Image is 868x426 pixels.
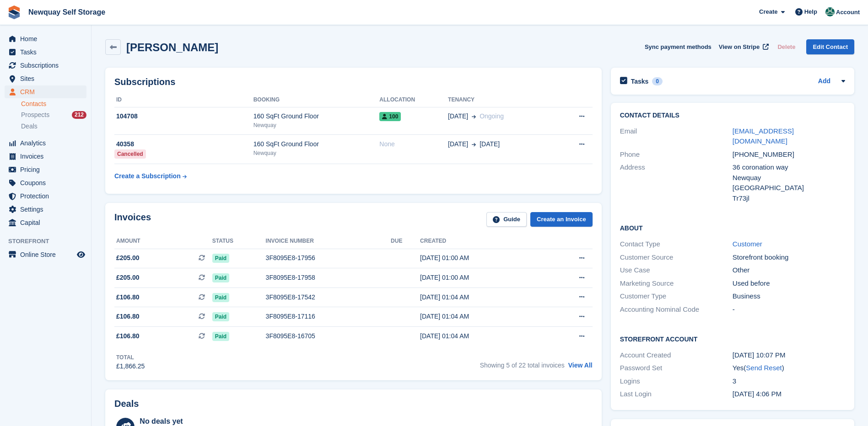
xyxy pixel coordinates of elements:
div: Account Created [620,350,733,361]
th: Due [391,234,420,249]
span: Home [20,32,75,45]
div: Email [620,126,733,147]
th: Amount [114,234,212,249]
div: 0 [652,77,663,85]
div: [GEOGRAPHIC_DATA] [733,183,845,193]
div: Address [620,162,733,203]
span: Help [804,7,817,16]
div: 3F8095E8-17958 [266,273,391,282]
div: [DATE] 01:00 AM [420,253,544,263]
div: Create a Subscription [114,171,181,181]
h2: Invoices [114,212,151,227]
span: [DATE] [448,139,468,149]
div: None [379,139,448,149]
span: CRM [20,85,75,98]
div: [DATE] 01:04 AM [420,331,544,341]
div: Customer Type [620,291,733,302]
th: Status [212,234,266,249]
a: Send Reset [746,364,782,372]
a: menu [5,72,86,85]
th: Tenancy [448,93,555,107]
a: Prospects 212 [21,110,86,120]
span: Account [836,8,860,17]
th: Allocation [379,93,448,107]
div: Accounting Nominal Code [620,304,733,315]
img: stora-icon-8386f47178a22dfd0bd8f6a31ec36ba5ce8667c1dd55bd0f319d3a0aa187defe.svg [7,5,21,19]
a: menu [5,203,86,216]
span: Coupons [20,176,75,189]
span: [DATE] [480,139,500,149]
a: Edit Contact [806,39,854,54]
a: menu [5,248,86,261]
span: Tasks [20,46,75,59]
a: menu [5,46,86,59]
span: Analytics [20,137,75,149]
a: Create an Invoice [530,212,593,227]
div: Newquay [253,149,380,157]
a: Customer [733,240,762,248]
div: £1,866.25 [116,362,145,371]
th: Booking [253,93,380,107]
a: menu [5,137,86,149]
h2: About [620,223,845,232]
a: Preview store [75,249,86,260]
a: View All [568,362,593,369]
div: 36 coronation way [733,162,845,173]
a: [EMAIL_ADDRESS][DOMAIN_NAME] [733,127,794,145]
div: Total [116,353,145,362]
div: Logins [620,376,733,387]
div: Newquay [733,173,845,183]
div: [PHONE_NUMBER] [733,149,845,160]
span: £106.80 [116,331,140,341]
h2: Tasks [631,77,649,85]
div: 160 SqFt Ground Floor [253,139,380,149]
span: Sites [20,72,75,85]
div: 3F8095E8-17116 [266,312,391,321]
span: Ongoing [480,112,504,120]
a: menu [5,163,86,176]
div: Contact Type [620,239,733,250]
a: menu [5,176,86,189]
div: Last Login [620,389,733,399]
a: Create a Subscription [114,168,187,185]
div: 104708 [114,112,253,121]
a: menu [5,32,86,45]
div: Other [733,265,845,276]
div: 160 SqFt Ground Floor [253,112,380,121]
a: menu [5,85,86,98]
h2: [PERSON_NAME] [126,41,218,53]
button: Sync payment methods [645,39,712,54]
div: 3F8095E8-16705 [266,331,391,341]
span: Settings [20,203,75,216]
div: [DATE] 10:07 PM [733,350,845,361]
span: Paid [212,312,229,321]
span: [DATE] [448,112,468,121]
div: Marketing Source [620,278,733,289]
span: Pricing [20,163,75,176]
h2: Deals [114,399,139,409]
div: [DATE] 01:00 AM [420,273,544,282]
span: Protection [20,190,75,202]
div: Phone [620,149,733,160]
th: Created [420,234,544,249]
a: Contacts [21,100,86,108]
div: 3F8095E8-17542 [266,293,391,302]
div: 3 [733,376,845,387]
span: Paid [212,332,229,341]
a: Add [818,76,830,87]
a: Deals [21,122,86,131]
div: [DATE] 01:04 AM [420,293,544,302]
a: View on Stripe [715,39,771,54]
div: Business [733,291,845,302]
span: Paid [212,293,229,302]
span: View on Stripe [719,43,760,52]
span: £205.00 [116,273,140,282]
span: £106.80 [116,312,140,321]
a: menu [5,216,86,229]
span: Online Store [20,248,75,261]
span: Create [759,7,777,16]
span: Capital [20,216,75,229]
span: £205.00 [116,253,140,263]
div: 40358 [114,139,253,149]
h2: Storefront Account [620,334,845,343]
